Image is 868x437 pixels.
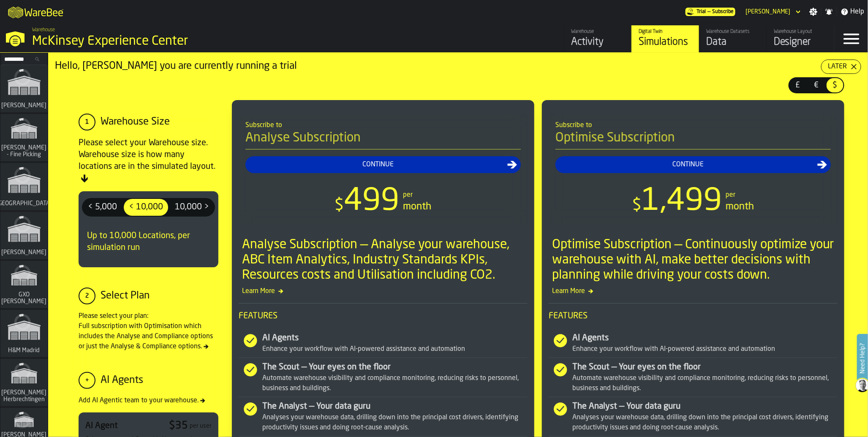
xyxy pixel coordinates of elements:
a: link-to-/wh/i/0438fb8c-4a97-4a5b-bcc6-2889b6922db0/simulations [0,310,48,359]
label: button-switch-multi-10,000 > [169,198,215,217]
span: £ [791,80,805,91]
div: Optimise Subscription — Continuously optimize your warehouse with AI, make better decisions with ... [552,237,838,283]
div: 2 [79,288,95,304]
div: Designer [774,35,827,49]
div: thumb [789,78,806,92]
div: Continue [249,160,507,170]
a: link-to-/wh/i/48cbecf7-1ea2-4bc9-a439-03d5b66e1a58/simulations [0,114,48,163]
h4: Optimise Subscription [555,130,831,149]
label: button-toggle-Help [837,7,868,17]
div: Select Plan [101,289,150,303]
div: AI Agents [262,332,528,344]
div: Warehouse Datasets [706,29,760,35]
div: Hello, [PERSON_NAME] you are currently running a trial [55,60,821,73]
span: Warehouse [32,27,55,33]
div: AI Agent [85,420,118,432]
div: Enhance your workflow with AI-powered assistance and automation [572,344,838,354]
label: button-switch-multi-< 10,000 [123,198,169,217]
div: Menu Subscription [686,8,735,16]
a: link-to-/wh/i/99265d59-bd42-4a33-a5fd-483dee362034/simulations [631,25,699,52]
div: AI Agents [101,374,143,387]
button: button-Later [821,60,861,74]
div: thumb [83,199,122,216]
div: month [726,200,754,214]
div: McKinsey Experience Center [32,34,260,49]
a: link-to-/wh/i/72fe6713-8242-4c3c-8adf-5d67388ea6d5/simulations [0,65,48,114]
span: € [810,80,823,91]
div: Please select your Warehouse size. Warehouse size is how many locations are in the simulated layout. [79,137,218,185]
div: thumb [808,78,825,92]
div: The Scout — Your eyes on the floor [262,361,528,373]
div: per user [190,423,212,429]
div: Warehouse [571,29,625,35]
span: — [707,9,710,15]
div: Please select your plan: Full subscription with Optimisation which includes the Analyse and Compl... [79,311,218,352]
span: Subscribe [712,9,734,15]
label: button-switch-multi-$ [826,77,844,93]
a: link-to-/wh/i/baca6aa3-d1fc-43c0-a604-2a1c9d5db74d/simulations [0,261,48,310]
div: + [79,372,95,389]
div: DropdownMenuValue-Ana Milicic [742,7,803,17]
div: Automate warehouse visibility and compliance monitoring, reducing risks to personnel, business an... [572,373,838,394]
span: Learn More [239,286,528,296]
div: Subscribe to [245,120,521,130]
button: button-Continue [555,156,831,173]
div: Automate warehouse visibility and compliance monitoring, reducing risks to personnel, business an... [262,373,528,394]
div: Later [825,62,851,72]
span: 499 [344,187,400,217]
label: Need Help? [858,335,867,382]
label: button-switch-multi-£ [789,77,807,93]
label: button-toggle-Notifications [822,8,837,16]
div: Subscribe to [555,120,831,130]
span: Help [851,7,865,17]
label: button-toggle-Menu [835,25,868,52]
span: Features [549,310,838,322]
span: Learn More [549,286,838,296]
div: month [403,200,432,214]
button: button-Continue [245,156,521,173]
div: thumb [827,78,844,92]
div: per [403,190,413,200]
div: thumb [124,199,168,216]
div: Data [706,35,760,49]
label: button-switch-multi-< 5,000 [82,198,123,217]
div: thumb [170,199,214,216]
div: Analyse Subscription — Analyse your warehouse, ABC Item Analytics, Industry Standards KPIs, Resou... [242,237,528,283]
span: 1,499 [642,187,722,217]
a: link-to-/wh/i/f0a6b354-7883-413a-84ff-a65eb9c31f03/simulations [0,359,48,408]
div: Enhance your workflow with AI-powered assistance and automation [262,344,528,354]
div: Simulations [639,35,692,49]
label: button-switch-multi-€ [807,77,826,93]
div: Warehouse Size [101,115,170,129]
div: Activity [571,35,625,49]
div: 1 [79,114,95,130]
div: $ 35 [169,419,188,433]
a: link-to-/wh/i/1653e8cc-126b-480f-9c47-e01e76aa4a88/simulations [0,212,48,261]
span: $ [828,80,842,91]
div: Analyses your warehouse data, drilling down into the principal cost drivers, identifying producti... [262,413,528,433]
a: link-to-/wh/i/99265d59-bd42-4a33-a5fd-483dee362034/pricing/ [686,8,735,16]
div: Add AI Agentic team to your warehouse. [79,396,218,406]
div: DropdownMenuValue-Ana Milicic [746,8,791,15]
div: Digital Twin [639,29,692,35]
span: < 10,000 [125,201,166,214]
div: Analyses your warehouse data, drilling down into the principal cost drivers, identifying producti... [572,413,838,433]
a: link-to-/wh/i/b5402f52-ce28-4f27-b3d4-5c6d76174849/simulations [0,163,48,212]
div: The Scout — Your eyes on the floor [572,361,838,373]
span: Trial [697,9,706,15]
h4: Analyse Subscription [245,130,521,149]
a: link-to-/wh/i/99265d59-bd42-4a33-a5fd-483dee362034/data [699,25,767,52]
div: Warehouse Layout [774,29,827,35]
div: The Analyst — Your data guru [572,401,838,413]
div: The Analyst — Your data guru [262,401,528,413]
a: link-to-/wh/i/99265d59-bd42-4a33-a5fd-483dee362034/feed/ [564,25,631,52]
a: link-to-/wh/i/99265d59-bd42-4a33-a5fd-483dee362034/designer [767,25,834,52]
div: Up to 10,000 Locations, per simulation run [82,223,215,261]
label: button-toggle-Settings [806,8,821,16]
div: per [726,190,735,200]
span: Features [239,310,528,322]
span: < 5,000 [84,201,120,214]
span: 10,000 > [171,201,212,214]
div: Continue [559,160,817,170]
span: $ [632,197,642,214]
